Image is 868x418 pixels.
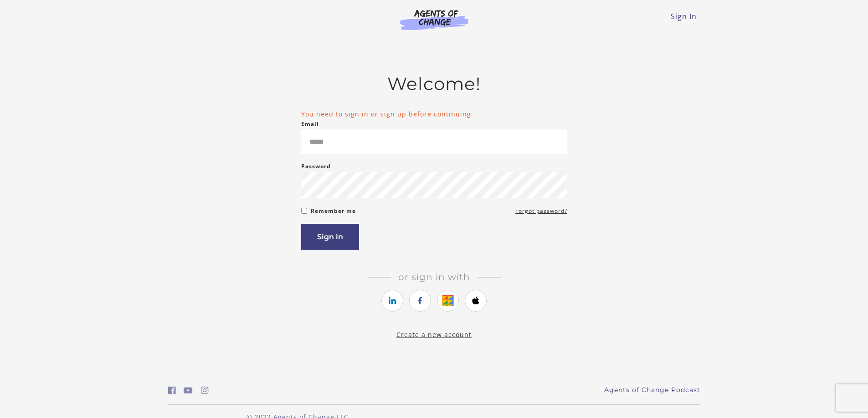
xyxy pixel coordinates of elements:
[390,9,478,30] img: Agents of Change Logo
[168,386,176,395] i: https://www.facebook.com/groups/aswbtestprep (Open in a new window)
[184,384,193,397] a: https://www.youtube.com/c/AgentsofChangeTestPrepbyMeaganMitchell (Open in a new window)
[437,290,459,312] a: https://courses.thinkific.com/users/auth/google?ss%5Breferral%5D=&ss%5Buser_return_to%5D=%2Fcours...
[409,290,431,312] a: https://courses.thinkific.com/users/auth/facebook?ss%5Breferral%5D=&ss%5Buser_return_to%5D=%2Fcou...
[391,272,478,282] span: Or sign in with
[301,73,567,95] h2: Welcome!
[311,206,356,217] label: Remember me
[465,290,487,312] a: https://courses.thinkific.com/users/auth/apple?ss%5Breferral%5D=&ss%5Buser_return_to%5D=%2Fcourse...
[671,11,697,21] a: Sign In
[168,384,176,397] a: https://www.facebook.com/groups/aswbtestprep (Open in a new window)
[381,290,403,312] a: https://courses.thinkific.com/users/auth/linkedin?ss%5Breferral%5D=&ss%5Buser_return_to%5D=%2Fcou...
[301,109,567,119] li: You need to sign in or sign up before continuing.
[301,119,319,130] label: Email
[301,161,331,172] label: Password
[184,386,193,395] i: https://www.youtube.com/c/AgentsofChangeTestPrepbyMeaganMitchell (Open in a new window)
[604,385,700,395] a: Agents of Change Podcast
[515,206,567,217] a: Forgot password?
[396,330,472,339] a: Create a new account
[201,384,209,397] a: https://www.instagram.com/agentsofchangeprep/ (Open in a new window)
[301,224,359,250] button: Sign in
[201,386,209,395] i: https://www.instagram.com/agentsofchangeprep/ (Open in a new window)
